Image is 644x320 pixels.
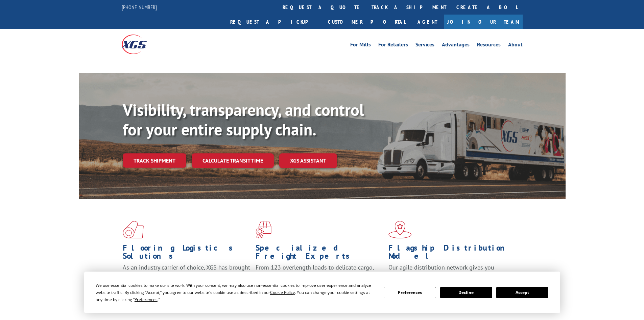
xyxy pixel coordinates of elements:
a: Agent [411,15,444,29]
button: Preferences [384,287,436,298]
span: Cookie Policy [270,290,295,295]
a: For Retailers [378,42,408,49]
div: Cookie Consent Prompt [84,272,560,313]
button: Accept [496,287,548,298]
h1: Flagship Distribution Model [388,244,516,263]
a: For Mills [350,42,371,49]
a: Services [415,42,434,49]
a: [PHONE_NUMBER] [122,4,157,10]
span: Our agile distribution network gives you nationwide inventory management on demand. [388,263,513,279]
a: Advantages [442,42,470,49]
img: xgs-icon-flagship-distribution-model-red [388,221,412,238]
p: From 123 overlength loads to delicate cargo, our experienced staff knows the best way to move you... [256,263,383,294]
div: We use essential cookies to make our site work. With your consent, we may also use non-essential ... [96,282,376,303]
b: Visibility, transparency, and control for your entire supply chain. [123,99,364,140]
a: Customer Portal [323,15,411,29]
a: Request a pickup [225,15,323,29]
span: As an industry carrier of choice, XGS has brought innovation and dedication to flooring logistics... [123,263,250,287]
a: Join Our Team [444,15,523,29]
a: Calculate transit time [192,153,274,168]
a: Track shipment [123,153,186,168]
h1: Specialized Freight Experts [256,244,383,263]
h1: Flooring Logistics Solutions [123,244,251,263]
a: About [508,42,523,49]
a: Resources [477,42,501,49]
img: xgs-icon-focused-on-flooring-red [256,221,271,238]
span: Preferences [135,297,158,302]
button: Decline [440,287,492,298]
img: xgs-icon-total-supply-chain-intelligence-red [123,221,144,238]
a: XGS ASSISTANT [279,153,337,168]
